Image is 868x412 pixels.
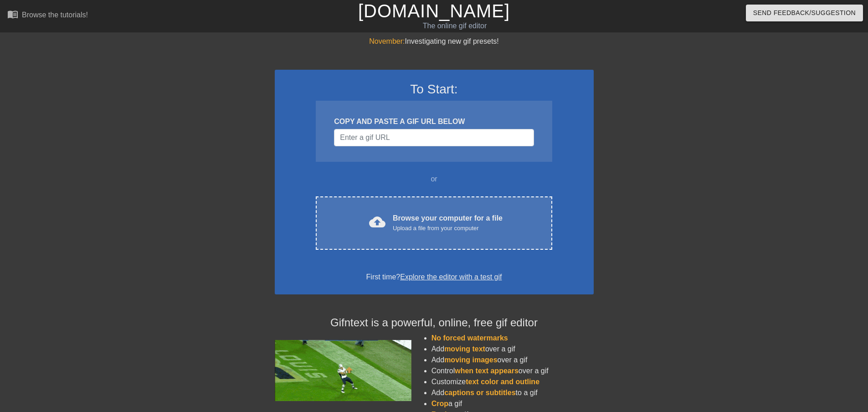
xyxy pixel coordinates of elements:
[431,387,594,398] li: Add to a gif
[444,389,515,397] span: captions or subtitles
[431,398,594,409] li: a gif
[455,367,519,375] span: when text appears
[287,272,582,283] div: First time?
[431,400,448,407] span: Crop
[431,344,594,355] li: Add over a gif
[431,366,594,376] li: Control over a gif
[275,36,594,47] div: Investigating new gif presets!
[294,21,616,31] div: The online gif editor
[746,5,863,21] button: Send Feedback/Suggestion
[753,7,856,19] span: Send Feedback/Suggestion
[369,214,385,230] span: cloud_upload
[334,116,534,127] div: COPY AND PASTE A GIF URL BELOW
[7,9,88,23] a: Browse the tutorials!
[275,316,594,330] h4: Gifntext is a powerful, online, free gif editor
[393,224,503,233] div: Upload a file from your computer
[334,129,534,146] input: Username
[358,1,510,21] a: [DOMAIN_NAME]
[393,213,503,233] div: Browse your computer for a file
[431,355,594,366] li: Add over a gif
[369,37,405,45] span: November:
[431,334,508,342] span: No forced watermarks
[298,174,570,185] div: or
[275,340,411,401] img: football_small.gif
[7,9,18,20] span: menu_book
[287,82,582,97] h3: To Start:
[431,376,594,387] li: Customize
[22,11,88,19] div: Browse the tutorials!
[444,356,497,364] span: moving images
[444,345,485,353] span: moving text
[466,378,539,386] span: text color and outline
[400,273,502,281] a: Explore the editor with a test gif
